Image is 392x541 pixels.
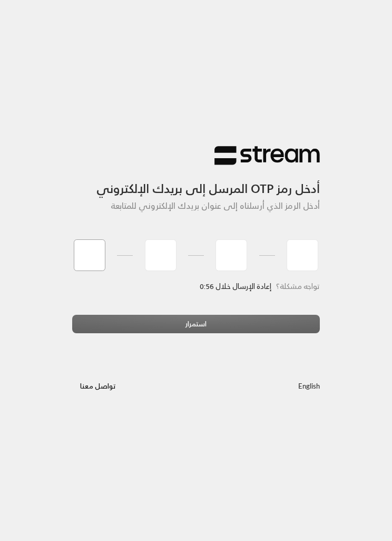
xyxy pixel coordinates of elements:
a: تواصل معنا [72,380,124,392]
h3: أدخل رمز OTP المرسل إلى بريدك الإلكتروني [72,166,320,196]
img: Stream Logo [214,146,320,166]
h5: أدخل الرمز الذي أرسلناه إلى عنوان بريدك الإلكتروني للمتابعة [72,201,320,211]
a: English [298,378,320,396]
button: تواصل معنا [72,378,124,396]
span: إعادة الإرسال خلال 0:56 [200,279,271,293]
span: تواجه مشكلة؟ [276,279,320,293]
